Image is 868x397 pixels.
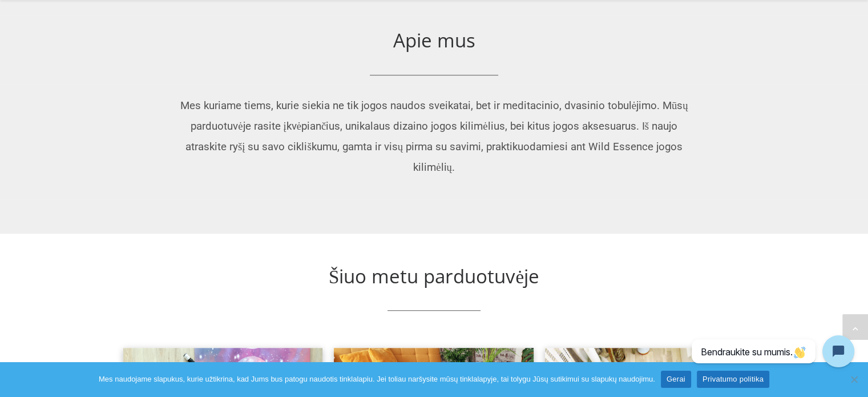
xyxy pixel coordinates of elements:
[661,371,691,388] a: Gerai
[848,374,859,385] span: Ne
[180,99,688,174] span: Mes kuriame tiems, kurie siekia ne tik jogos naudos sveikatai, bet ir meditacinio, dvasinio tobul...
[6,26,862,55] h2: Apie mus
[697,371,769,388] a: Privatumo politika
[99,374,655,385] span: Mes naudojame slapukus, kurie užtikrina, kad Jums bus patogu naudotis tinklalapiu. Jei toliau nar...
[123,262,745,291] h2: Šiuo metu parduotuvėje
